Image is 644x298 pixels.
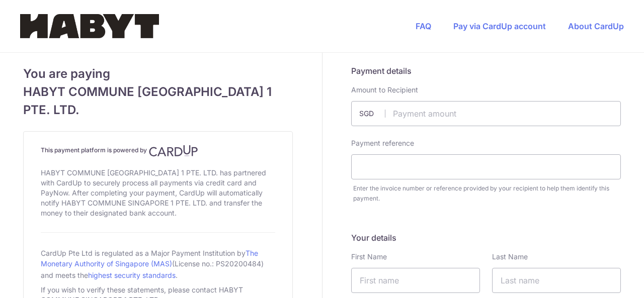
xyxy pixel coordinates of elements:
[351,268,480,293] input: First name
[23,83,293,119] span: HABYT COMMUNE [GEOGRAPHIC_DATA] 1 PTE. LTD.
[453,21,546,31] a: Pay via CardUp account
[492,268,621,293] input: Last name
[351,101,621,126] input: Payment amount
[149,145,198,157] img: CardUp
[359,109,385,119] span: SGD
[41,245,275,283] div: CardUp Pte Ltd is regulated as a Major Payment Institution by (License no.: PS20200484) and meets...
[492,252,528,262] label: Last Name
[41,166,275,220] div: HABYT COMMUNE [GEOGRAPHIC_DATA] 1 PTE. LTD. has partnered with CardUp to securely process all pay...
[351,85,418,95] label: Amount to Recipient
[568,21,624,31] a: About CardUp
[88,271,176,279] a: highest security standards
[23,65,293,83] span: You are paying
[351,65,621,77] h5: Payment details
[41,145,275,157] h4: This payment platform is powered by
[351,138,414,148] label: Payment reference
[351,232,621,244] h5: Your details
[353,183,621,204] div: Enter the invoice number or reference provided by your recipient to help them identify this payment.
[351,252,387,262] label: First Name
[416,21,431,31] a: FAQ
